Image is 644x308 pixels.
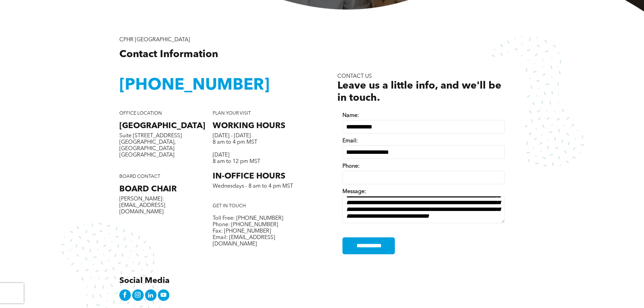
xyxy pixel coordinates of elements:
[158,289,169,303] a: youtube
[213,229,271,234] span: Fax: [PHONE_NUMBER]
[119,140,176,158] span: [GEOGRAPHIC_DATA], [GEOGRAPHIC_DATA] [GEOGRAPHIC_DATA]
[213,235,275,247] span: Email: [EMAIL_ADDRESS][DOMAIN_NAME]
[119,49,218,60] span: Contact Information
[119,185,177,193] span: BOARD CHAIR
[119,174,160,179] span: BOARD CONTACT
[119,277,170,285] span: Social Media
[132,289,144,303] a: instagram
[213,111,251,116] span: PLAN YOUR VISIT
[342,189,505,195] label: Message:
[119,37,190,43] span: CPHR [GEOGRAPHIC_DATA]
[213,216,283,221] span: Toll Free: [PHONE_NUMBER]
[119,289,131,303] a: facebook
[213,172,285,181] span: IN-OFFICE HOURS
[342,138,505,144] label: Email:
[337,74,372,79] span: CONTACT US
[342,163,505,170] label: Phone:
[119,133,182,139] span: Suite [STREET_ADDRESS]
[119,111,162,116] span: OFFICE LOCATION
[342,113,505,119] label: Name:
[213,122,285,130] span: WORKING HOURS
[213,222,278,228] span: Phone: [PHONE_NUMBER]
[119,77,269,94] span: [PHONE_NUMBER]
[337,81,501,103] span: Leave us a little info, and we'll be in touch.
[213,152,230,158] span: [DATE]
[213,159,260,164] span: 8 am to 12 pm MST
[213,133,251,139] span: [DATE] - [DATE]
[145,289,157,303] a: linkedin
[119,196,165,215] span: [PERSON_NAME]: [EMAIL_ADDRESS][DOMAIN_NAME]
[213,184,293,189] span: Wednesdays - 8 am to 4 pm MST
[213,140,257,145] span: 8 am to 4 pm MST
[213,204,246,208] span: GET IN TOUCH
[119,122,205,130] span: [GEOGRAPHIC_DATA]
